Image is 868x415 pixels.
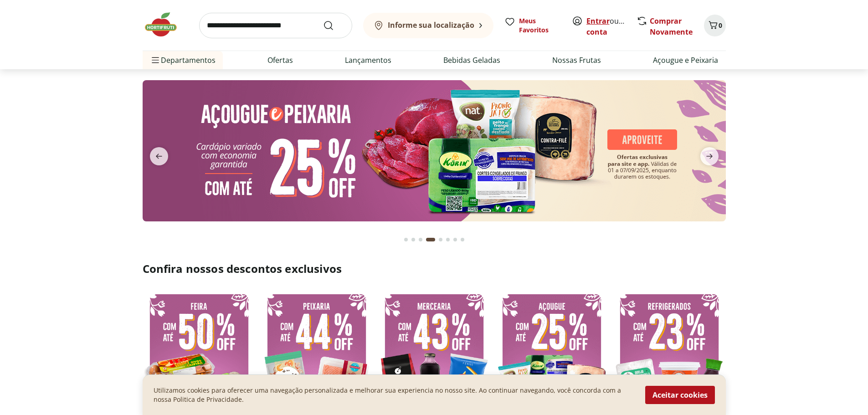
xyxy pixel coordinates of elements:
[143,80,726,221] img: açougue
[444,229,452,251] button: Go to page 6 from fs-carousel
[645,386,715,404] button: Aceitar cookies
[552,55,601,66] a: Nossas Frutas
[704,15,726,36] button: Carrinho
[363,13,493,38] button: Informe sua localização
[143,261,726,276] h2: Confira nossos descontos exclusivos
[323,20,345,31] button: Submit Search
[586,16,610,26] a: Entrar
[199,13,352,38] input: search
[437,229,444,251] button: Go to page 5 from fs-carousel
[410,229,417,251] button: Go to page 2 from fs-carousel
[650,16,693,37] a: Comprar Novamente
[345,55,391,66] a: Lançamentos
[459,229,466,251] button: Go to page 8 from fs-carousel
[402,229,410,251] button: Go to page 1 from fs-carousel
[154,386,634,404] p: Utilizamos cookies para oferecer uma navegação personalizada e melhorar sua experiencia no nosso ...
[452,229,459,251] button: Go to page 7 from fs-carousel
[519,16,561,35] span: Meus Favoritos
[443,55,500,66] a: Bebidas Geladas
[586,16,637,37] a: Criar conta
[388,20,474,30] b: Informe sua localização
[150,49,161,71] button: Menu
[150,49,216,71] span: Departamentos
[719,21,722,30] span: 0
[653,55,718,66] a: Açougue e Peixaria
[143,11,188,38] img: Hortifruti
[504,16,561,35] a: Meus Favoritos
[267,55,293,66] a: Ofertas
[693,147,726,165] button: next
[424,229,437,251] button: Current page from fs-carousel
[417,229,424,251] button: Go to page 3 from fs-carousel
[586,15,627,37] span: ou
[143,147,175,165] button: previous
